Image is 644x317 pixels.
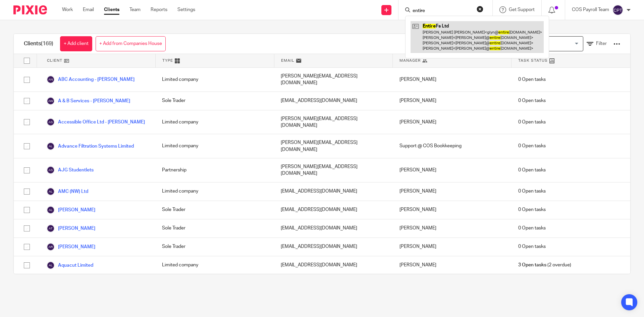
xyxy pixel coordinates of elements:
[393,134,512,158] div: Support @ COS Bookkeeping
[518,76,546,83] span: 0 Open tasks
[47,58,62,63] span: Client
[518,188,546,195] span: 0 Open tasks
[518,225,546,231] span: 0 Open tasks
[47,75,55,84] img: svg%3E
[274,219,393,237] div: [EMAIL_ADDRESS][DOMAIN_NAME]
[518,119,546,125] span: 0 Open tasks
[47,142,55,150] img: svg%3E
[47,224,95,232] a: [PERSON_NAME]
[281,58,294,63] span: Email
[274,201,393,219] div: [EMAIL_ADDRESS][DOMAIN_NAME]
[13,5,47,14] img: Pixie
[47,188,55,196] img: svg%3E
[393,110,512,134] div: [PERSON_NAME]
[47,97,55,105] img: svg%3E
[151,6,167,13] a: Reports
[393,219,512,237] div: [PERSON_NAME]
[20,54,33,67] input: Select all
[47,97,130,105] a: A & B Services - [PERSON_NAME]
[518,167,546,173] span: 0 Open tasks
[47,188,88,196] a: AMC (NW) Ltd
[162,58,173,63] span: Type
[47,243,95,251] a: [PERSON_NAME]
[393,68,512,92] div: [PERSON_NAME]
[518,58,548,63] span: Task Status
[518,97,546,104] span: 0 Open tasks
[47,142,134,150] a: Advance Filtration Systems Limited
[274,92,393,110] div: [EMAIL_ADDRESS][DOMAIN_NAME]
[155,134,274,158] div: Limited company
[177,6,195,13] a: Settings
[572,6,609,13] p: COS Payroll Team
[47,118,145,126] a: Accessible Office Ltd - [PERSON_NAME]
[399,58,421,63] span: Manager
[274,158,393,182] div: [PERSON_NAME][EMAIL_ADDRESS][DOMAIN_NAME]
[274,110,393,134] div: [PERSON_NAME][EMAIL_ADDRESS][DOMAIN_NAME]
[477,6,483,12] button: Clear
[155,219,274,237] div: Sole Trader
[274,182,393,201] div: [EMAIL_ADDRESS][DOMAIN_NAME]
[155,110,274,134] div: Limited company
[155,238,274,256] div: Sole Trader
[129,6,141,13] a: Team
[155,201,274,219] div: Sole Trader
[41,41,53,46] span: (169)
[492,34,620,54] div: View:
[155,68,274,92] div: Limited company
[47,206,95,214] a: [PERSON_NAME]
[104,6,119,13] a: Clients
[274,238,393,256] div: [EMAIL_ADDRESS][DOMAIN_NAME]
[155,182,274,201] div: Limited company
[47,206,55,214] img: svg%3E
[60,36,92,51] a: + Add client
[62,6,73,13] a: Work
[155,92,274,110] div: Sole Trader
[393,238,512,256] div: [PERSON_NAME]
[274,134,393,158] div: [PERSON_NAME][EMAIL_ADDRESS][DOMAIN_NAME]
[518,262,571,268] span: (2 overdue)
[393,92,512,110] div: [PERSON_NAME]
[393,182,512,201] div: [PERSON_NAME]
[47,166,94,174] a: AJG Studentlets
[47,261,93,269] a: Aquacut Limited
[47,118,55,126] img: svg%3E
[274,68,393,92] div: [PERSON_NAME][EMAIL_ADDRESS][DOMAIN_NAME]
[47,75,135,84] a: ABC Accounting - [PERSON_NAME]
[47,224,55,232] img: svg%3E
[612,5,623,15] img: svg%3E
[96,36,166,51] a: + Add from Companies House
[412,8,472,14] input: Search
[47,243,55,251] img: svg%3E
[155,256,274,274] div: Limited company
[516,36,583,51] div: Search for option
[509,7,535,12] span: Get Support
[47,261,55,269] img: svg%3E
[518,262,546,268] span: 3 Open tasks
[393,256,512,274] div: [PERSON_NAME]
[518,243,546,250] span: 0 Open tasks
[393,158,512,182] div: [PERSON_NAME]
[518,206,546,213] span: 0 Open tasks
[155,158,274,182] div: Partnership
[596,41,607,46] span: Filter
[393,201,512,219] div: [PERSON_NAME]
[274,256,393,274] div: [EMAIL_ADDRESS][DOMAIN_NAME]
[518,143,546,149] span: 0 Open tasks
[24,40,53,47] h1: Clients
[83,6,94,13] a: Email
[47,166,55,174] img: svg%3E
